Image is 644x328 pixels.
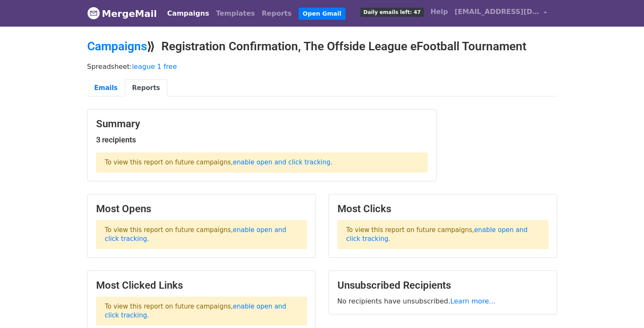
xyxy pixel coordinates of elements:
h5: 3 recipients [96,135,428,145]
h3: Most Clicked Links [96,279,307,292]
a: Campaigns [164,5,213,22]
a: [EMAIL_ADDRESS][DOMAIN_NAME] [451,3,550,23]
a: Templates [213,5,258,22]
h3: Unsubscribed Recipients [337,279,548,292]
h3: Most Clicks [337,203,548,215]
h2: ⟫ Registration Confirmation, The Offside League eFootball Tournament [87,39,557,54]
a: Reports [125,79,167,97]
a: Campaigns [87,39,147,53]
a: enable open and click tracking [233,159,330,166]
span: [EMAIL_ADDRESS][DOMAIN_NAME] [455,7,539,17]
p: To view this report on future campaigns, . [96,297,307,325]
a: Open Gmail [299,8,345,20]
span: Daily emails left: 47 [360,8,423,17]
p: Spreadsheet: [87,62,557,71]
p: To view this report on future campaigns, . [96,220,307,249]
p: To view this report on future campaigns, . [96,153,428,172]
a: MergeMail [87,5,157,22]
img: MergeMail logo [87,7,100,19]
h3: Most Opens [96,203,307,215]
p: No recipients have unsubscribed. [337,297,548,306]
p: To view this report on future campaigns, . [337,220,548,249]
h3: Summary [96,118,428,130]
a: Emails [87,79,125,97]
a: league 1 free [132,63,177,71]
a: Learn more... [451,297,496,305]
a: Reports [258,5,295,22]
a: Help [427,3,451,20]
a: Daily emails left: 47 [357,3,427,20]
